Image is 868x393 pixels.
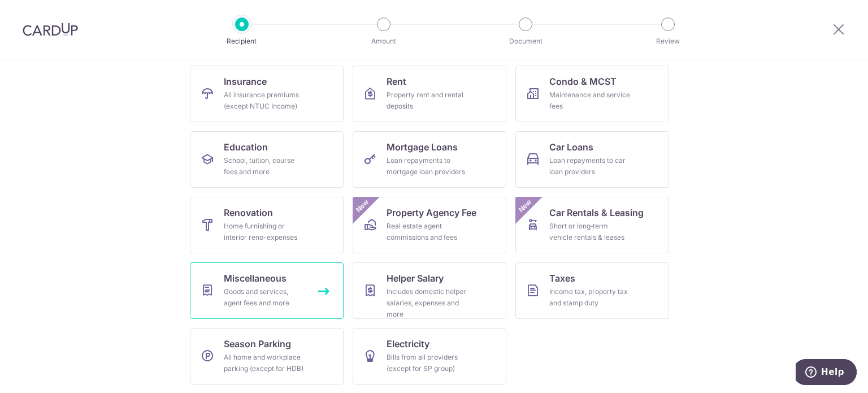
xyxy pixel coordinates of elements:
[224,206,273,219] span: Renovation
[387,221,468,243] div: Real estate agent commissions and fees
[224,352,305,374] div: All home and workplace parking (except for HDB)
[353,131,506,188] a: Mortgage LoansLoan repayments to mortgage loan providers
[200,36,284,47] p: Recipient
[224,286,305,309] div: Goods and services, agent fees and more
[353,262,506,319] a: Helper SalaryIncludes domestic helper salaries, expenses and more
[224,155,305,178] div: School, tuition, course fees and more
[353,197,372,215] span: New
[353,66,506,122] a: RentProperty rent and rental deposits
[549,206,644,219] span: Car Rentals & Leasing
[626,36,710,47] p: Review
[190,131,344,188] a: EducationSchool, tuition, course fees and more
[549,75,617,88] span: Condo & MCST
[224,337,291,351] span: Season Parking
[353,328,506,385] a: ElectricityBills from all providers (except for SP group)
[549,286,631,309] div: Income tax, property tax and stamp duty
[387,352,468,374] div: Bills from all providers (except for SP group)
[549,140,593,154] span: Car Loans
[224,140,268,154] span: Education
[796,359,857,387] iframe: Opens a widget where you can find more information
[353,197,506,253] a: Property Agency FeeReal estate agent commissions and feesNew
[25,8,49,18] span: Help
[484,36,567,47] p: Document
[190,328,344,385] a: Season ParkingAll home and workplace parking (except for HDB)
[342,36,426,47] p: Amount
[387,89,468,112] div: Property rent and rental deposits
[190,262,344,319] a: MiscellaneousGoods and services, agent fees and more
[387,286,468,320] div: Includes domestic helper salaries, expenses and more
[516,197,535,215] span: New
[224,89,305,112] div: All insurance premiums (except NTUC Income)
[387,337,429,351] span: Electricity
[549,221,631,243] div: Short or long‑term vehicle rentals & leases
[549,271,575,285] span: Taxes
[549,155,631,178] div: Loan repayments to car loan providers
[190,66,344,122] a: InsuranceAll insurance premiums (except NTUC Income)
[190,197,344,253] a: RenovationHome furnishing or interior reno-expenses
[549,89,631,112] div: Maintenance and service fees
[387,155,468,178] div: Loan repayments to mortgage loan providers
[515,131,669,188] a: Car LoansLoan repayments to car loan providers
[515,66,669,122] a: Condo & MCSTMaintenance and service fees
[387,271,444,285] span: Helper Salary
[224,75,267,88] span: Insurance
[387,140,458,154] span: Mortgage Loans
[387,75,406,88] span: Rent
[23,23,78,36] img: CardUp
[224,271,287,285] span: Miscellaneous
[515,262,669,319] a: TaxesIncome tax, property tax and stamp duty
[515,197,669,253] a: Car Rentals & LeasingShort or long‑term vehicle rentals & leasesNew
[387,206,476,219] span: Property Agency Fee
[224,221,305,243] div: Home furnishing or interior reno-expenses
